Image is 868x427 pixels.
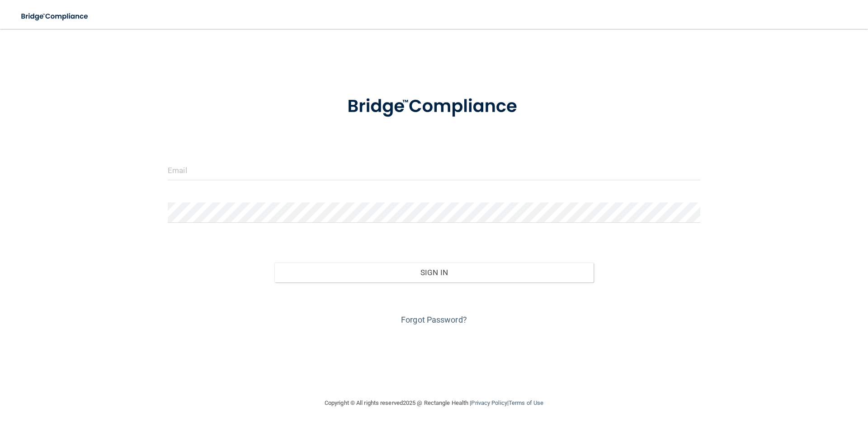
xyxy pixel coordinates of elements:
[329,83,539,130] img: bridge_compliance_login_screen.278c3ca4.svg
[14,7,97,26] img: bridge_compliance_login_screen.278c3ca4.svg
[401,315,467,324] a: Forgot Password?
[168,160,700,180] input: Email
[269,389,599,418] div: Copyright © All rights reserved 2025 @ Rectangle Health | |
[274,263,594,282] button: Sign In
[509,399,543,406] a: Terms of Use
[471,399,507,406] a: Privacy Policy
